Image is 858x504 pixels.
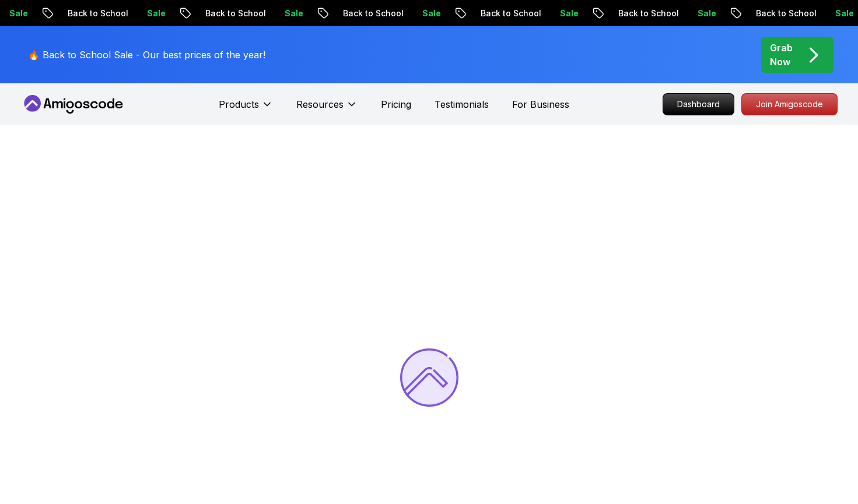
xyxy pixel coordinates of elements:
p: Dashboard [663,94,734,115]
a: For Business [512,97,569,111]
p: Back to School [606,8,685,19]
p: Products [219,97,259,111]
p: Resources [296,97,344,111]
p: Back to School [744,8,823,19]
p: 🔥 Back to School Sale - Our best prices of the year! [28,48,265,62]
p: Sale [548,8,585,19]
p: Back to School [331,8,410,19]
a: Join Amigoscode [741,93,838,115]
p: Sale [272,8,310,19]
button: Resources [296,97,358,121]
p: Back to School [468,8,548,19]
p: Back to School [55,8,135,19]
p: Sale [135,8,172,19]
a: Testimonials [435,97,489,111]
button: Products [219,97,273,121]
p: Join Amigoscode [742,94,837,115]
a: Pricing [381,97,411,111]
a: Dashboard [663,93,734,115]
p: Sale [410,8,447,19]
p: Back to School [193,8,272,19]
p: Sale [685,8,723,19]
p: Grab Now [770,41,793,69]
